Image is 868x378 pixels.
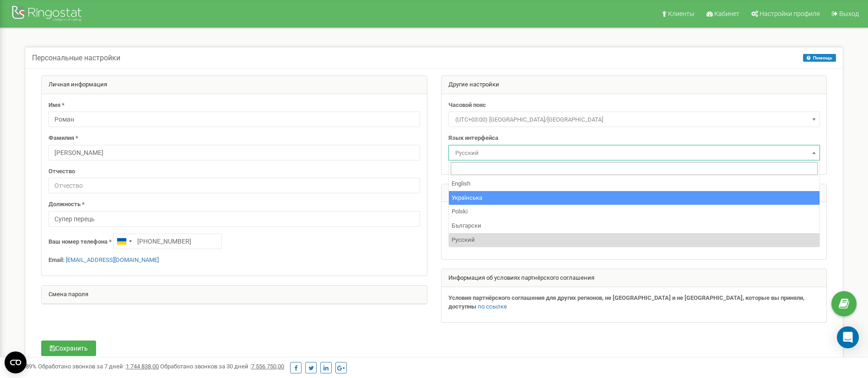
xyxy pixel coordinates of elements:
[442,184,827,202] div: Информация о конфиденциальности данных
[5,351,27,373] button: Open CMP widget
[49,167,75,176] label: Отчество
[49,145,420,160] input: Фамилия
[803,54,836,62] button: Помощь
[449,205,819,219] li: Polski
[448,134,498,143] label: Язык интерфейса
[11,4,85,25] img: Ringostat Logo
[448,101,486,110] label: Часовой пояс
[449,191,819,205] li: Українська
[49,134,78,143] label: Фамилия *
[66,256,159,263] a: [EMAIL_ADDRESS][DOMAIN_NAME]
[760,10,820,17] span: Настройки профиля
[113,234,135,249] div: Telephone country code
[478,303,507,310] a: по ссылке
[442,76,827,94] div: Другие настройки
[49,200,85,209] label: Должность *
[42,286,427,304] div: Смена пароля
[49,238,112,246] label: Ваш номер телефона *
[160,363,284,370] span: Обработано звонков за 30 дней :
[448,145,820,160] span: Русский
[126,363,159,370] u: 1 744 838,00
[41,341,96,356] button: Сохранить
[49,211,420,227] input: Должность
[448,112,820,127] span: (UTC+03:00) Europe/Kiev
[837,326,859,348] div: Open Intercom Messenger
[452,113,817,126] span: (UTC+03:00) Europe/Kiev
[49,101,65,110] label: Имя *
[113,234,222,249] input: +1-800-555-55-55
[668,10,695,17] span: Клиенты
[449,177,819,191] li: English
[839,10,859,17] span: Выход
[449,233,819,247] li: Русский
[714,10,739,17] span: Кабинет
[42,76,427,94] div: Личная информация
[452,147,817,160] span: Русский
[449,219,819,233] li: Български
[251,363,284,370] u: 7 556 750,00
[38,363,159,370] span: Обработано звонков за 7 дней :
[32,54,120,62] h5: Персональные настройки
[442,269,827,287] div: Информация об условиях партнёрского соглашения
[49,112,420,127] input: Имя
[49,256,65,263] strong: Email:
[448,294,804,310] strong: Условия партнёрского соглашения для других регионов, не [GEOGRAPHIC_DATA] и не [GEOGRAPHIC_DATA],...
[49,178,420,193] input: Отчество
